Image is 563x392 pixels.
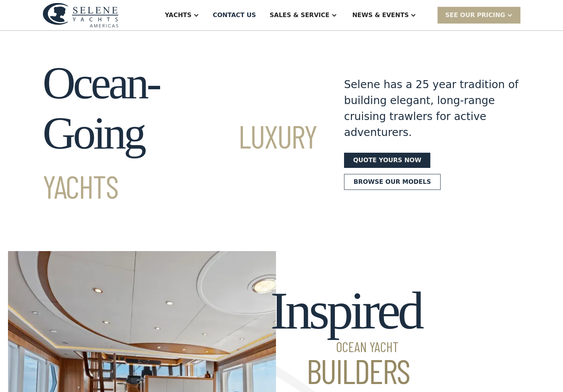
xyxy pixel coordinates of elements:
div: SEE Our Pricing [438,7,520,23]
div: Selene has a 25 year tradition of building elegant, long-range cruising trawlers for active adven... [344,77,519,141]
span: Luxury Yachts [43,117,317,205]
h2: Inspired [270,281,421,388]
div: News & EVENTS [352,11,409,20]
div: Yachts [165,11,192,20]
span: Ocean Yacht [270,340,421,354]
div: Sales & Service [270,11,329,20]
div: Contact US [213,11,256,20]
a: Browse our models [344,174,441,190]
h1: Ocean-Going [43,58,317,209]
img: logo [43,3,119,27]
span: Builders [270,354,421,388]
a: Quote yours now [344,153,430,168]
div: SEE Our Pricing [445,11,505,20]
